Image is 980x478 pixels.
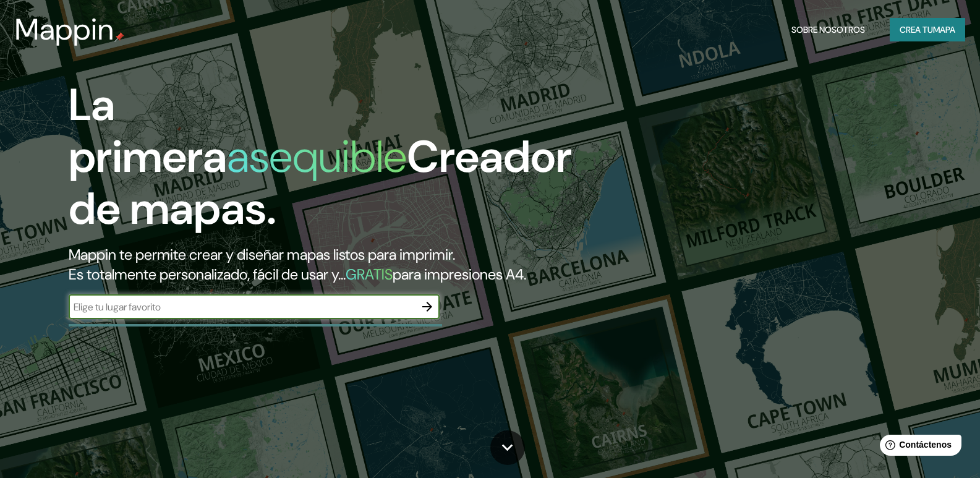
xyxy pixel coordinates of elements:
[69,265,346,284] font: Es totalmente personalizado, fácil de usar y...
[69,300,415,314] input: Elige tu lugar favorito
[786,18,870,41] button: Sobre nosotros
[69,128,572,237] font: Creador de mapas.
[870,430,966,464] iframe: Lanzador de widgets de ayuda
[69,76,227,186] font: La primera
[890,18,965,41] button: Crea tumapa
[114,32,124,42] img: pin de mapeo
[393,265,526,284] font: para impresiones A4.
[15,10,114,49] font: Mappin
[933,24,955,35] font: mapa
[227,128,407,186] font: asequible
[69,245,455,264] font: Mappin te permite crear y diseñar mapas listos para imprimir.
[900,24,933,35] font: Crea tu
[791,24,865,35] font: Sobre nosotros
[346,265,393,284] font: GRATIS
